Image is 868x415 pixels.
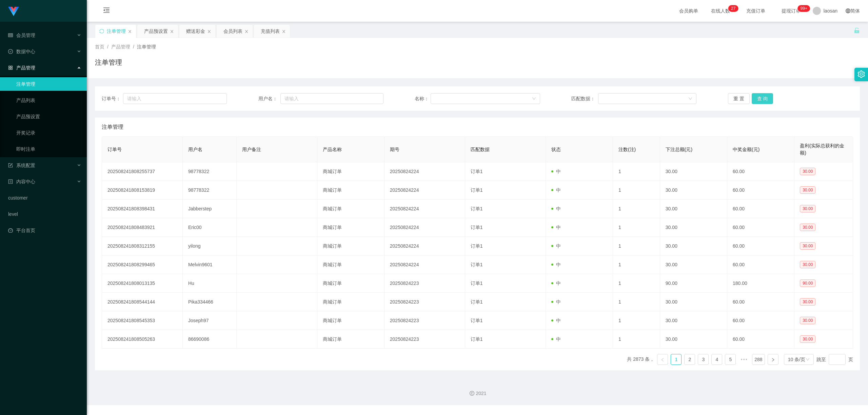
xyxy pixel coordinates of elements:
span: 中 [551,281,561,286]
span: 30.00 [800,261,815,268]
li: 2 [684,354,695,365]
i: 图标: menu-fold [95,0,118,22]
i: 图标: close [244,29,249,34]
td: 商城订单 [317,330,384,349]
p: 7 [733,5,736,12]
span: 中 [551,187,561,193]
span: 产品名称 [323,147,342,152]
td: 86690086 [183,330,237,349]
span: 30.00 [800,242,815,250]
a: 1 [671,354,681,365]
span: 30.00 [800,298,815,306]
div: 产品预设置 [144,25,168,38]
td: 202508241808398431 [102,200,183,218]
div: 会员列表 [223,25,242,38]
span: / [133,44,134,49]
td: Hu [183,274,237,293]
td: 90.00 [660,274,727,293]
td: 1 [613,274,660,293]
i: 图标: right [771,358,775,362]
a: level [8,207,81,221]
td: 1 [613,330,660,349]
span: 中 [551,169,561,174]
td: 商城订单 [317,274,384,293]
a: 5 [725,354,735,365]
sup: 27 [728,5,738,12]
i: 图标: close [207,29,211,34]
span: 订单1 [471,281,483,286]
span: 中 [551,318,561,323]
td: 60.00 [727,237,794,255]
td: 202508241808299465 [102,255,183,274]
i: 图标: table [8,33,13,38]
td: 30.00 [660,330,727,349]
li: 288 [752,354,765,365]
div: 2021 [92,390,863,397]
i: 图标: close [282,29,286,34]
li: 共 2873 条， [627,354,654,365]
td: 商城订单 [317,237,384,255]
span: 在线人数 [708,8,733,13]
span: 中 [551,299,561,305]
td: 30.00 [660,218,727,237]
td: 60.00 [727,200,794,218]
a: 注单管理 [16,77,81,91]
button: 查 询 [752,93,773,104]
button: 重 置 [728,93,750,104]
i: 图标: form [8,163,13,168]
span: 订单号 [107,147,122,152]
i: 图标: left [660,358,665,362]
a: 4 [712,354,722,365]
td: 1 [613,162,660,181]
td: 1 [613,237,660,255]
div: 注单管理 [107,25,126,38]
i: 图标: down [806,357,810,362]
td: 20250824223 [384,293,465,311]
td: 1 [613,311,660,330]
span: 盈利(实际总获利的金额) [800,143,844,155]
a: 图标: dashboard平台首页 [8,224,81,237]
p: 2 [731,5,733,12]
span: 90.00 [800,279,815,287]
span: 用户名： [258,95,280,102]
td: 1 [613,200,660,218]
i: 图标: copyright [470,391,474,396]
td: 1 [613,293,660,311]
td: 202508241808255737 [102,162,183,181]
div: 充值列表 [261,25,280,38]
td: 202508241808153819 [102,181,183,200]
li: 下一页 [768,354,778,365]
td: 商城订单 [317,311,384,330]
span: 30.00 [800,186,815,194]
td: Eric00 [183,218,237,237]
span: 订单1 [471,318,483,323]
li: 5 [725,354,736,365]
td: Melvin9601 [183,255,237,274]
span: 订单号： [102,95,123,102]
span: 订单1 [471,262,483,267]
span: 中 [551,336,561,342]
td: 60.00 [727,218,794,237]
span: 订单1 [471,336,483,342]
span: 注数(注) [618,147,636,152]
td: 202508241808483921 [102,218,183,237]
td: 202508241808013135 [102,274,183,293]
td: 30.00 [660,255,727,274]
li: 4 [711,354,722,365]
sup: 946 [798,5,810,12]
td: 20250824224 [384,218,465,237]
li: 3 [698,354,709,365]
span: ••• [738,354,749,365]
td: 30.00 [660,293,727,311]
i: 图标: close [170,29,174,34]
span: / [107,44,108,49]
td: 20250824224 [384,255,465,274]
i: 图标: unlock [854,27,860,34]
span: 中 [551,206,561,211]
li: 1 [671,354,682,365]
td: 30.00 [660,200,727,218]
span: 中 [551,225,561,230]
span: 数据中心 [8,49,35,54]
span: 名称： [415,95,430,102]
span: 匹配数据 [471,147,490,152]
